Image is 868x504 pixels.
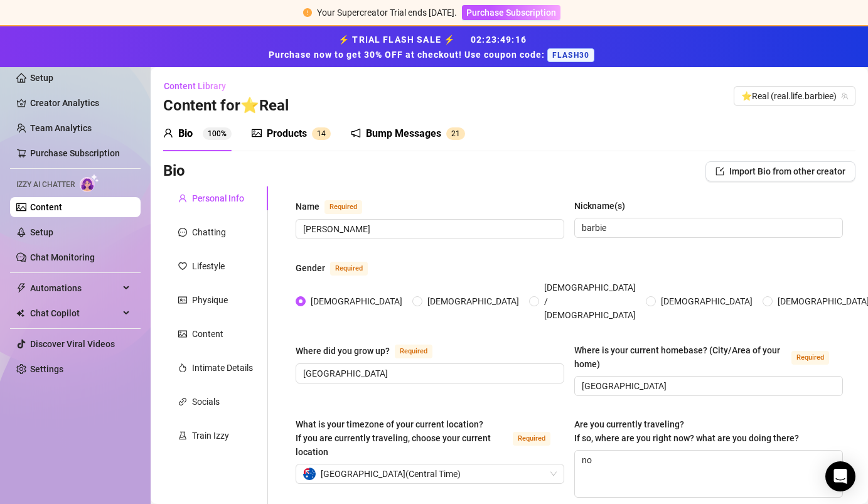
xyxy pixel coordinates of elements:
[306,294,407,308] span: [DEMOGRAPHIC_DATA]
[825,461,855,491] div: Open Intercom Messenger
[317,129,321,138] span: 1
[296,344,390,358] div: Where did you grow up?
[296,260,382,276] label: Gender
[547,48,594,62] span: FLASH30
[80,174,99,192] img: AI Chatter
[456,129,460,138] span: 1
[471,35,527,45] span: 02 : 23 : 49 : 16
[192,395,220,409] div: Socials
[30,364,63,374] a: Settings
[178,126,193,141] div: Bio
[312,127,331,140] sup: 14
[791,351,829,365] span: Required
[163,76,236,96] button: Content Library
[574,199,625,213] div: Nickname(s)
[451,129,456,138] span: 2
[163,96,289,116] h3: Content for ⭐️Real
[203,127,232,140] sup: 100%
[462,8,560,18] a: Purchase Subscription
[574,419,799,443] span: Are you currently traveling? If so, where are you right now? what are you doing there?
[178,194,187,203] span: user
[741,87,848,105] span: ⭐️Real (real.life.barbiee)
[582,221,833,235] input: Nickname(s)
[462,5,560,20] button: Purchase Subscription
[841,92,849,100] span: team
[321,464,461,483] span: [GEOGRAPHIC_DATA] ( Central Time )
[395,345,432,358] span: Required
[30,339,115,349] a: Discover Viral Videos
[715,167,724,176] span: import
[30,202,62,212] a: Content
[582,379,833,393] input: Where is your current homebase? (City/Area of your home)
[178,262,187,271] span: heart
[705,161,855,181] button: Import Bio from other creator
[303,222,554,236] input: Name
[330,262,368,276] span: Required
[269,35,599,60] strong: ⚡ TRIAL FLASH SALE ⚡
[269,50,547,60] strong: Purchase now to get 30% OFF at checkout! Use coupon code:
[656,294,758,308] span: [DEMOGRAPHIC_DATA]
[178,296,187,304] span: idcard
[252,128,262,138] span: picture
[192,191,244,205] div: Personal Info
[192,225,226,239] div: Chatting
[729,166,845,176] span: Import Bio from other creator
[574,343,786,371] div: Where is your current homebase? (City/Area of your home)
[192,327,223,341] div: Content
[30,278,119,298] span: Automations
[296,419,491,457] span: What is your timezone of your current location? If you are currently traveling, choose your curre...
[30,123,92,133] a: Team Analytics
[178,228,187,237] span: message
[16,309,24,318] img: Chat Copilot
[178,363,187,372] span: fire
[296,200,319,213] div: Name
[303,8,312,17] span: exclamation-circle
[178,431,187,440] span: experiment
[575,451,842,497] textarea: no
[324,200,362,214] span: Required
[192,293,228,307] div: Physique
[296,199,376,214] label: Name
[163,128,173,138] span: user
[466,8,556,18] span: Purchase Subscription
[30,148,120,158] a: Purchase Subscription
[30,93,131,113] a: Creator Analytics
[574,343,843,371] label: Where is your current homebase? (City/Area of your home)
[30,252,95,262] a: Chat Monitoring
[303,367,554,380] input: Where did you grow up?
[513,432,550,446] span: Required
[321,129,326,138] span: 4
[163,161,185,181] h3: Bio
[539,281,641,322] span: [DEMOGRAPHIC_DATA] / [DEMOGRAPHIC_DATA]
[16,283,26,293] span: thunderbolt
[192,361,253,375] div: Intimate Details
[30,227,53,237] a: Setup
[178,397,187,406] span: link
[178,330,187,338] span: picture
[192,259,225,273] div: Lifestyle
[296,261,325,275] div: Gender
[574,199,634,213] label: Nickname(s)
[317,8,457,18] span: Your Supercreator Trial ends [DATE].
[366,126,441,141] div: Bump Messages
[30,73,53,83] a: Setup
[164,81,226,91] span: Content Library
[267,126,307,141] div: Products
[16,179,75,191] span: Izzy AI Chatter
[296,343,446,358] label: Where did you grow up?
[303,468,316,480] img: au
[446,127,465,140] sup: 21
[351,128,361,138] span: notification
[192,429,229,442] div: Train Izzy
[30,303,119,323] span: Chat Copilot
[422,294,524,308] span: [DEMOGRAPHIC_DATA]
